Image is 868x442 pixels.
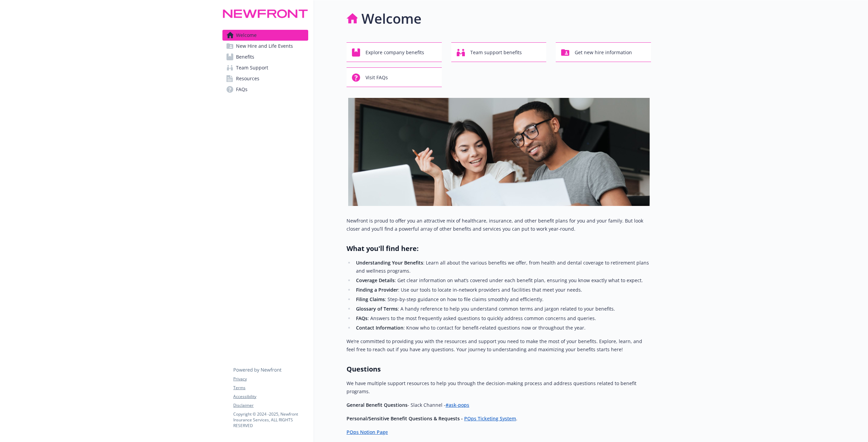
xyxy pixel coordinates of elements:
[233,376,308,382] a: Privacy
[233,394,308,400] a: Accessibility
[556,42,651,62] button: Get new hire information
[354,324,651,332] li: : Know who to contact for benefit-related questions now or throughout the year.
[236,41,293,51] span: New Hire and Life Events
[347,42,442,62] button: Explore company benefits
[356,259,423,266] strong: Understanding Your Benefits
[575,46,632,59] span: Get new hire information
[222,30,308,41] a: Welcome
[464,415,516,422] a: POps Ticketing System
[347,429,388,435] a: POps Notion Page
[366,46,424,59] span: Explore company benefits
[347,244,651,253] h2: What you'll find here:
[354,286,651,294] li: : Use our tools to locate in-network providers and facilities that meet your needs.
[347,415,463,422] strong: Personal/Sensitive Benefit Questions & Requests -
[236,62,268,73] span: Team Support
[347,337,651,354] p: We’re committed to providing you with the resources and support you need to make the most of your...
[222,84,308,95] a: FAQs
[347,364,651,374] h2: Questions
[366,71,388,84] span: Visit FAQs
[354,314,651,322] li: : Answers to the most frequently asked questions to quickly address common concerns and queries.
[236,73,259,84] span: Resources
[222,51,308,62] a: Benefits
[356,277,395,283] strong: Coverage Details
[347,379,651,396] p: We have multiple support resources to help you through the decision-making process and address qu...
[347,402,408,408] strong: General Benefit Questions
[361,8,421,29] h1: Welcome
[236,30,257,41] span: Welcome
[470,46,522,59] span: Team support benefits
[356,315,368,321] strong: FAQs
[347,401,651,409] p: - Slack Channel -
[236,84,248,95] span: FAQs
[236,51,254,62] span: Benefits
[347,415,651,423] p: .
[233,411,308,428] p: Copyright © 2024 - 2025 , Newfront Insurance Services, ALL RIGHTS RESERVED
[348,98,650,206] img: overview page banner
[347,67,442,87] button: Visit FAQs
[356,306,398,312] strong: Glossary of Terms
[446,402,469,408] a: #ask-pops
[222,41,308,51] a: New Hire and Life Events
[356,287,398,293] strong: Finding a Provider
[451,42,547,62] button: Team support benefits
[356,324,403,331] strong: Contact Information
[354,295,651,303] li: : Step-by-step guidance on how to file claims smoothly and efficiently.
[356,296,385,302] strong: Filing Claims
[233,402,308,408] a: Disclaimer
[233,385,308,391] a: Terms
[354,276,651,285] li: : Get clear information on what’s covered under each benefit plan, ensuring you know exactly what...
[354,259,651,275] li: : Learn all about the various benefits we offer, from health and dental coverage to retirement pl...
[354,305,651,313] li: : A handy reference to help you understand common terms and jargon related to your benefits.
[222,62,308,73] a: Team Support
[222,73,308,84] a: Resources
[347,217,651,233] p: Newfront is proud to offer you an attractive mix of healthcare, insurance, and other benefit plan...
